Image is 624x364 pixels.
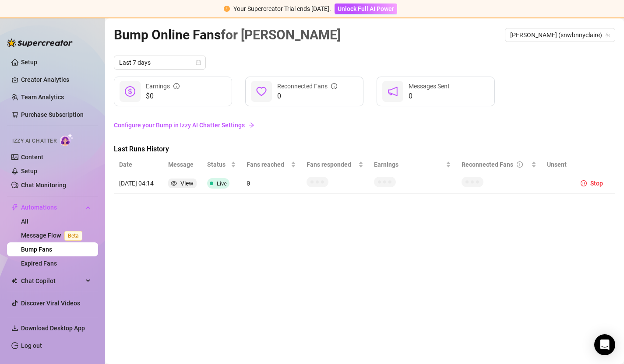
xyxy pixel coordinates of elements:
[247,160,289,169] span: Fans reached
[335,5,397,12] a: Unlock Full AI Power
[248,122,254,128] span: arrow-right
[114,156,163,173] th: Date
[114,144,261,154] span: Last Runs History
[11,278,17,284] img: Chat Copilot
[11,204,18,211] span: thunderbolt
[146,91,180,101] span: $0
[241,156,301,173] th: Fans reached
[277,91,337,101] span: 0
[114,117,615,133] a: Configure your Bump in Izzy AI Chatter Settingsarrow-right
[374,160,444,169] span: Earnings
[171,180,177,186] span: eye
[542,156,572,173] th: Unsent
[60,133,74,146] img: AI Chatter
[369,156,456,173] th: Earnings
[605,32,610,38] span: team
[21,59,37,66] a: Setup
[21,274,83,288] span: Chat Copilot
[21,200,83,214] span: Automations
[196,60,201,65] span: calendar
[21,342,42,349] a: Log out
[119,56,201,69] span: Last 7 days
[21,325,85,332] span: Download Desktop App
[409,91,450,101] span: 0
[256,86,267,97] span: heart
[594,334,615,355] div: Open Intercom Messenger
[21,300,80,307] a: Discover Viral Videos
[7,38,73,47] img: logo-BBDzfeDw.svg
[510,28,610,42] span: Claire (snwbnnyclaire)
[581,180,587,186] span: pause-circle
[12,137,56,145] span: Izzy AI Chatter
[590,180,603,187] span: Stop
[21,73,91,87] a: Creator Analytics
[180,178,194,188] div: View
[21,94,64,101] a: Team Analytics
[331,83,337,89] span: info-circle
[335,3,397,14] button: Unlock Full AI Power
[119,178,158,188] article: [DATE] 04:14
[21,246,52,253] a: Bump Fans
[21,108,91,122] a: Purchase Subscription
[21,168,37,175] a: Setup
[207,160,229,169] span: Status
[217,180,227,187] span: Live
[517,161,523,168] span: info-circle
[301,156,369,173] th: Fans responded
[21,260,57,267] a: Expired Fans
[64,231,82,241] span: Beta
[307,160,356,169] span: Fans responded
[202,156,241,173] th: Status
[233,5,331,12] span: Your Supercreator Trial ends [DATE].
[577,178,606,189] button: Stop
[114,24,341,45] article: Bump Online Fans
[221,27,341,42] span: for [PERSON_NAME]
[21,182,66,189] a: Chat Monitoring
[462,160,529,169] div: Reconnected Fans
[338,5,394,12] span: Unlock Full AI Power
[163,156,202,173] th: Message
[409,83,450,90] span: Messages Sent
[21,218,28,225] a: All
[247,178,296,188] article: 0
[277,81,337,91] div: Reconnected Fans
[114,120,615,130] a: Configure your Bump in Izzy AI Chatter Settings
[146,81,180,91] div: Earnings
[21,232,86,239] a: Message FlowBeta
[388,86,398,97] span: notification
[173,83,180,89] span: info-circle
[224,6,230,12] span: exclamation-circle
[125,86,135,97] span: dollar
[11,325,18,332] span: download
[21,154,43,161] a: Content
